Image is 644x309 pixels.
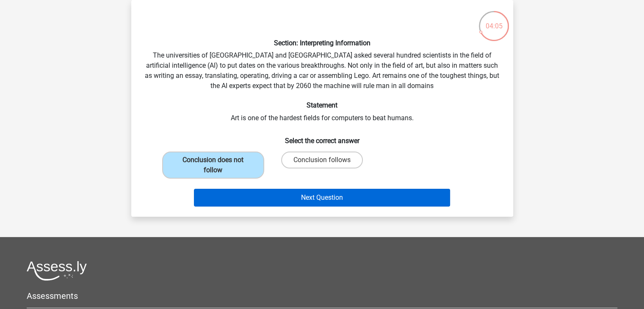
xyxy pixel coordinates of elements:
button: Next Question [194,189,450,207]
img: Assessly logo [27,261,87,281]
div: The universities of [GEOGRAPHIC_DATA] and [GEOGRAPHIC_DATA] asked several hundred scientists in t... [135,7,510,210]
div: 04:05 [478,10,510,31]
label: Conclusion does not follow [162,152,264,179]
h6: Section: Interpreting Information [145,39,500,47]
label: Conclusion follows [281,152,363,168]
h6: Statement [145,101,500,109]
h6: Select the correct answer [145,130,500,145]
h5: Assessments [27,291,617,301]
